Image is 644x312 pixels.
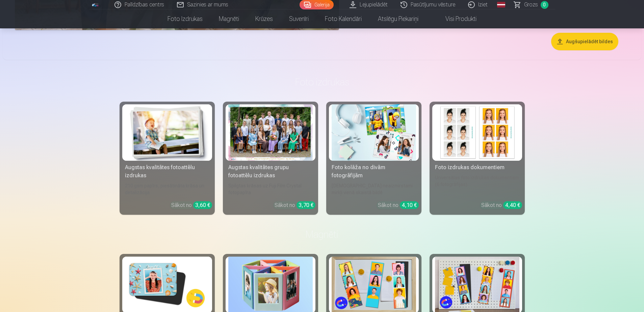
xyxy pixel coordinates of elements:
[223,102,318,215] a: Augstas kvalitātes grupu fotoattēlu izdrukasSpilgtas krāsas uz Fuji Film Crystal fotopapīraSākot ...
[332,104,416,161] img: Foto kolāža no divām fotogrāfijām
[193,201,212,209] div: 3,60 €
[247,9,281,28] a: Krūzes
[226,182,315,196] div: Spilgtas krāsas uz Fuji Film Crystal fotopapīra
[122,163,212,180] div: Augstas kvalitātes fotoattēlu izdrukas
[432,174,522,196] div: Universālas foto izdrukas dokumentiem (6 fotogrāfijas)
[125,228,519,240] h3: Magnēti
[297,201,315,209] div: 3,70 €
[503,201,522,209] div: 4,40 €
[122,182,212,196] div: 210 gsm papīrs, piesātināta krāsa un detalizācija
[430,102,525,215] a: Foto izdrukas dokumentiemFoto izdrukas dokumentiemUniversālas foto izdrukas dokumentiem (6 fotogr...
[427,9,485,28] a: Visi produkti
[92,3,99,7] img: /fa3
[378,201,419,209] div: Sākot no
[400,201,419,209] div: 4,10 €
[125,104,209,161] img: Augstas kvalitātes fotoattēlu izdrukas
[435,104,519,161] img: Foto izdrukas dokumentiem
[541,1,548,9] span: 0
[432,163,522,172] div: Foto izdrukas dokumentiem
[171,201,212,209] div: Sākot no
[281,9,317,28] a: Suvenīri
[317,9,370,28] a: Foto kalendāri
[211,9,247,28] a: Magnēti
[329,182,419,196] div: [DEMOGRAPHIC_DATA] neaizmirstami mirkļi vienā skaistā bildē
[226,163,315,180] div: Augstas kvalitātes grupu fotoattēlu izdrukas
[329,163,419,180] div: Foto kolāža no divām fotogrāfijām
[159,9,211,28] a: Foto izdrukas
[326,102,421,215] a: Foto kolāža no divām fotogrāfijāmFoto kolāža no divām fotogrāfijām[DEMOGRAPHIC_DATA] neaizmirstam...
[370,9,427,28] a: Atslēgu piekariņi
[120,102,215,215] a: Augstas kvalitātes fotoattēlu izdrukasAugstas kvalitātes fotoattēlu izdrukas210 gsm papīrs, piesā...
[275,201,315,209] div: Sākot no
[551,33,618,50] button: Augšupielādēt bildes
[125,76,519,88] h3: Foto izdrukas
[481,201,522,209] div: Sākot no
[524,1,538,9] span: Grozs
